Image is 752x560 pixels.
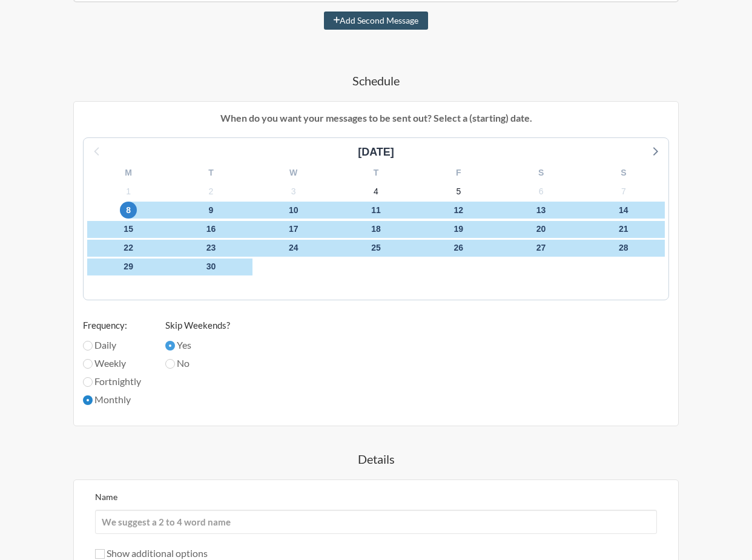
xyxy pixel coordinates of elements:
span: Sunday 12 October 2025 [450,202,467,219]
span: Wednesday 29 October 2025 [120,259,137,275]
div: T [335,163,417,182]
input: We suggest a 2 to 4 word name [95,510,657,534]
span: Tuesday 7 October 2025 [615,183,632,200]
input: Show additional options [95,549,105,559]
span: Saturday 11 October 2025 [368,202,384,219]
div: [DATE] [353,144,399,160]
label: Frequency: [83,318,141,332]
span: Monday 13 October 2025 [533,202,550,219]
h4: Details [36,450,716,467]
span: Wednesday 8 October 2025 [120,202,137,219]
label: Name [95,492,117,502]
span: Friday 10 October 2025 [285,202,302,219]
span: Tuesday 28 October 2025 [615,240,632,257]
span: Friday 17 October 2025 [285,221,302,238]
button: Add Second Message [324,12,429,30]
input: Fortnightly [83,377,93,387]
label: Fortnightly [83,374,141,389]
span: Saturday 18 October 2025 [368,221,384,238]
span: Wednesday 22 October 2025 [120,240,137,257]
span: Thursday 23 October 2025 [202,240,219,257]
span: Sunday 19 October 2025 [450,221,467,238]
span: Thursday 16 October 2025 [202,221,219,238]
span: Tuesday 21 October 2025 [615,221,632,238]
label: No [165,356,230,371]
span: Monday 27 October 2025 [533,240,550,257]
div: M [87,163,170,182]
span: Monday 6 October 2025 [533,183,550,200]
label: Weekly [83,356,141,371]
h4: Schedule [36,72,716,89]
span: Tuesday 14 October 2025 [615,202,632,219]
span: Wednesday 1 October 2025 [120,183,137,200]
input: No [165,359,175,369]
span: Sunday 26 October 2025 [450,240,467,257]
label: Daily [83,338,141,352]
label: Monthly [83,392,141,407]
span: Thursday 30 October 2025 [202,259,219,275]
div: T [170,163,252,182]
input: Daily [83,341,93,351]
input: Yes [165,341,175,351]
span: Thursday 9 October 2025 [202,202,219,219]
div: W [252,163,335,182]
div: F [417,163,500,182]
span: Wednesday 15 October 2025 [120,221,137,238]
span: Thursday 2 October 2025 [202,183,219,200]
div: S [582,163,665,182]
span: Monday 20 October 2025 [533,221,550,238]
p: When do you want your messages to be sent out? Select a (starting) date. [83,111,669,125]
span: Sunday 5 October 2025 [450,183,467,200]
span: Saturday 4 October 2025 [368,183,384,200]
label: Show additional options [95,547,208,559]
input: Monthly [83,395,93,405]
span: Saturday 25 October 2025 [368,240,384,257]
span: Friday 24 October 2025 [285,240,302,257]
input: Weekly [83,359,93,369]
label: Yes [165,338,230,352]
div: S [500,163,582,182]
label: Skip Weekends? [165,318,230,332]
span: Friday 3 October 2025 [285,183,302,200]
